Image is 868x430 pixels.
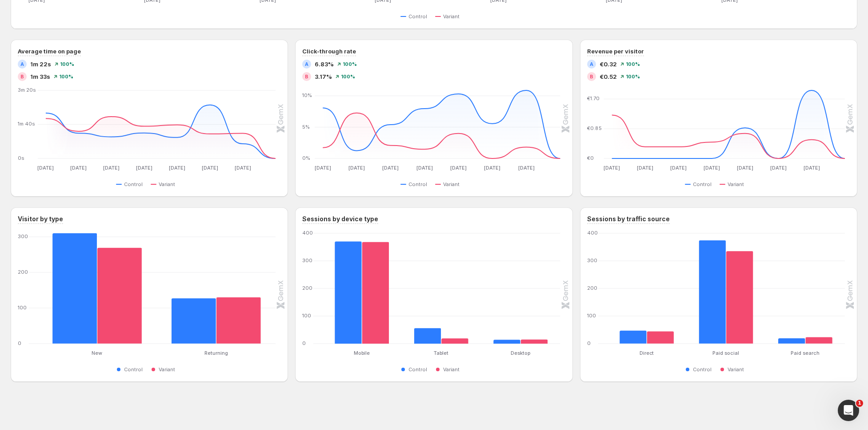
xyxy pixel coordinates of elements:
text: [DATE] [202,165,218,171]
text: Paid social [712,350,739,356]
h2: A [590,61,593,67]
button: Control [400,364,431,375]
text: 400 [587,230,598,236]
span: Variant [443,366,460,373]
h2: A [20,61,24,67]
text: 400 [302,230,313,236]
h3: Sessions by device type [302,215,378,223]
rect: Control 374 [699,233,726,344]
button: Variant [435,11,463,22]
text: [DATE] [103,165,120,171]
span: €0.32 [600,60,617,69]
h3: Sessions by traffic source [587,215,670,223]
text: 100 [587,312,596,319]
g: Paid search: Control 19,Variant 23 [766,233,845,344]
text: Desktop [511,350,530,356]
span: 100% [626,61,640,67]
text: [DATE] [637,165,653,171]
text: [DATE] [604,165,620,171]
text: [DATE] [450,165,467,171]
text: [DATE] [37,165,54,171]
span: 1m 33s [30,72,50,81]
text: 200 [302,285,312,291]
text: [DATE] [484,165,501,171]
text: [DATE] [518,165,535,171]
span: 100% [59,74,73,79]
g: Direct: Control 47,Variant 44 [607,233,686,344]
h3: Visitor by type [18,215,63,223]
span: Variant [443,13,460,20]
g: New: Control 310,Variant 269 [38,233,157,344]
span: Variant [728,181,744,188]
span: 100% [343,61,357,67]
span: 3.17% [315,72,332,81]
span: Variant [728,366,744,373]
text: [DATE] [383,165,399,171]
text: [DATE] [770,165,787,171]
g: Desktop: Control 14,Variant 15 [481,233,560,344]
text: Mobile [354,350,370,356]
text: Returning [204,350,228,356]
text: €1.70 [587,95,600,101]
text: 0s [18,155,24,161]
text: 3m 20s [18,87,36,93]
g: Tablet: Control 56,Variant 19 [402,233,481,344]
span: Control [408,181,427,188]
span: €0.52 [600,72,617,81]
iframe: Intercom live chat [838,400,859,421]
text: [DATE] [737,165,753,171]
h3: Average time on page [18,47,81,56]
text: Direct [639,350,654,356]
button: Control [116,364,146,375]
text: [DATE] [416,165,433,171]
text: 0 [302,340,306,346]
rect: Control 47 [620,309,647,344]
text: [DATE] [670,165,687,171]
text: 10% [302,92,312,98]
button: Variant [720,179,748,190]
text: 100 [302,312,311,319]
text: 0 [18,340,21,346]
rect: Control 19 [778,317,805,344]
h2: B [20,74,24,79]
text: 300 [18,233,28,239]
text: [DATE] [136,165,152,171]
text: Paid search [791,350,820,356]
rect: Variant 44 [647,310,674,344]
span: Variant [443,181,460,188]
rect: Control 370 [335,233,362,344]
g: Mobile: Control 370,Variant 368 [322,233,401,344]
span: 100% [341,74,355,79]
span: 100% [60,61,74,67]
text: 300 [302,257,312,264]
text: [DATE] [704,165,720,171]
text: 200 [587,285,597,291]
g: Returning: Control 127,Variant 130 [156,233,276,344]
text: 0 [587,340,591,346]
h2: A [305,61,308,67]
g: Paid social: Control 374,Variant 335 [686,233,765,344]
button: Control [685,179,715,190]
span: Control [124,366,143,373]
text: [DATE] [348,165,365,171]
span: Variant [159,366,175,373]
button: Control [685,364,715,375]
text: 1m 40s [18,121,35,127]
span: 6.83% [315,60,334,69]
span: Control [693,181,712,188]
span: Control [408,366,427,373]
button: Variant [435,364,463,375]
h2: B [590,74,593,79]
text: €0.85 [587,125,602,131]
rect: Control 56 [414,307,441,344]
button: Variant [720,364,748,375]
rect: Control 127 [172,277,216,344]
h3: Revenue per visitor [587,47,644,56]
button: Variant [151,179,179,190]
text: [DATE] [315,165,331,171]
button: Variant [435,179,463,190]
h3: Click-through rate [302,47,356,56]
span: Control [408,13,427,20]
rect: Variant 130 [216,276,260,344]
span: Control [124,181,143,188]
